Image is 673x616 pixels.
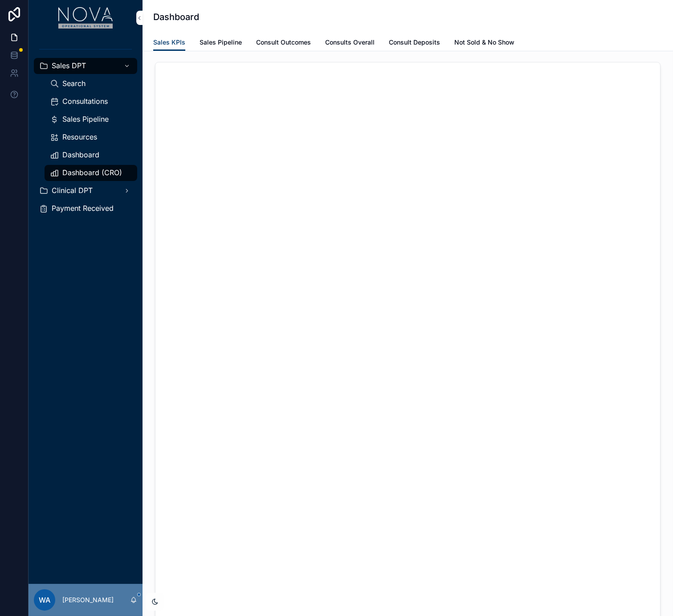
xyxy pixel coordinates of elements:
span: Consult Outcomes [256,38,311,47]
a: Not Sold & No Show [454,34,514,52]
img: App logo [58,7,113,29]
div: scrollable content [29,36,143,228]
span: Payment Received [52,204,114,213]
span: Clinical DPT [52,186,93,195]
p: [PERSON_NAME] [62,595,114,604]
a: Clinical DPT [34,183,137,199]
a: Dashboard (CRO) [45,165,137,181]
a: Dashboard [45,147,137,163]
span: WA [39,595,50,605]
span: Consultations [62,97,108,106]
span: Sales DPT [52,61,86,70]
a: Sales KPIs [153,34,185,51]
span: Dashboard (CRO) [62,168,122,177]
span: Consults Overall [325,38,375,47]
span: Sales KPIs [153,38,185,47]
a: Sales DPT [34,58,137,74]
a: Consult Deposits [389,34,440,52]
span: Sales Pipeline [62,115,109,124]
span: Sales Pipeline [200,38,242,47]
span: Resources [62,132,97,142]
span: Consult Deposits [389,38,440,47]
a: Payment Received [34,201,137,217]
span: Not Sold & No Show [454,38,514,47]
a: Search [45,76,137,92]
a: Sales Pipeline [45,111,137,127]
span: Search [62,79,86,88]
h1: Dashboard [153,11,199,23]
span: Dashboard [62,150,99,160]
a: Sales Pipeline [200,34,242,52]
a: Consultations [45,94,137,110]
a: Consult Outcomes [256,34,311,52]
a: Resources [45,129,137,145]
a: Consults Overall [325,34,375,52]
